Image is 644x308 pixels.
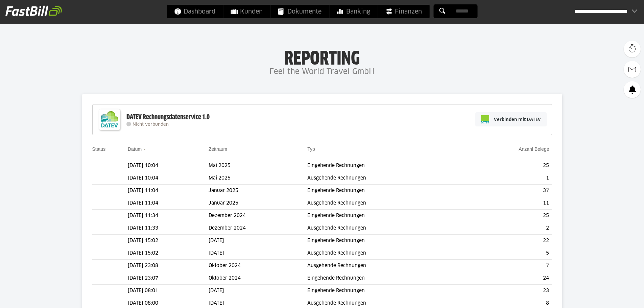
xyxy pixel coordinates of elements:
span: Verbinden mit DATEV [494,116,541,123]
img: DATEV-Datenservice Logo [96,106,123,133]
td: Eingehende Rechnungen [307,185,463,197]
a: Dashboard [167,5,223,18]
td: [DATE] 11:04 [128,197,209,210]
td: Eingehende Rechnungen [307,235,463,247]
a: Banking [329,5,378,18]
a: Verbinden mit DATEV [475,112,547,126]
span: Dashboard [174,5,215,18]
img: pi-datev-logo-farbig-24.svg [481,115,489,123]
td: 22 [463,235,552,247]
td: [DATE] 15:02 [128,247,209,260]
span: Banking [337,5,370,18]
td: 37 [463,185,552,197]
td: [DATE] 11:33 [128,222,209,235]
td: [DATE] 10:04 [128,172,209,185]
td: Mai 2025 [209,160,307,172]
a: Anzahl Belege [519,146,549,152]
td: [DATE] [209,235,307,247]
a: Dokumente [270,5,329,18]
td: Januar 2025 [209,197,307,210]
span: Dokumente [278,5,321,18]
td: [DATE] 11:34 [128,210,209,222]
a: Datum [128,146,142,152]
td: 25 [463,160,552,172]
span: Finanzen [385,5,422,18]
td: 24 [463,272,552,285]
iframe: Öffnet ein Widget, in dem Sie weitere Informationen finden [592,288,637,305]
td: Ausgehende Rechnungen [307,247,463,260]
td: 1 [463,172,552,185]
td: [DATE] 15:02 [128,235,209,247]
td: [DATE] 08:01 [128,285,209,297]
td: 25 [463,210,552,222]
td: Oktober 2024 [209,272,307,285]
td: [DATE] [209,285,307,297]
td: Eingehende Rechnungen [307,160,463,172]
div: DATEV Rechnungsdatenservice 1.0 [126,113,210,122]
td: Eingehende Rechnungen [307,285,463,297]
td: 11 [463,197,552,210]
span: Kunden [231,5,263,18]
td: Eingehende Rechnungen [307,210,463,222]
td: [DATE] [209,247,307,260]
td: [DATE] 10:04 [128,160,209,172]
td: 7 [463,260,552,272]
td: 5 [463,247,552,260]
td: Dezember 2024 [209,210,307,222]
td: Dezember 2024 [209,222,307,235]
a: Typ [307,146,315,152]
img: sort_desc.gif [143,149,147,150]
a: Kunden [223,5,270,18]
td: Ausgehende Rechnungen [307,222,463,235]
img: fastbill_logo_white.png [5,5,62,16]
span: Nicht verbunden [133,122,169,127]
td: Ausgehende Rechnungen [307,172,463,185]
h1: Reporting [68,48,576,65]
a: Status [92,146,106,152]
td: [DATE] 23:07 [128,272,209,285]
td: Mai 2025 [209,172,307,185]
td: [DATE] 23:08 [128,260,209,272]
td: 2 [463,222,552,235]
td: Januar 2025 [209,185,307,197]
td: Ausgehende Rechnungen [307,260,463,272]
a: Zeitraum [209,146,227,152]
td: Eingehende Rechnungen [307,272,463,285]
a: Finanzen [378,5,429,18]
td: [DATE] 11:04 [128,185,209,197]
td: 23 [463,285,552,297]
td: Oktober 2024 [209,260,307,272]
td: Ausgehende Rechnungen [307,197,463,210]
